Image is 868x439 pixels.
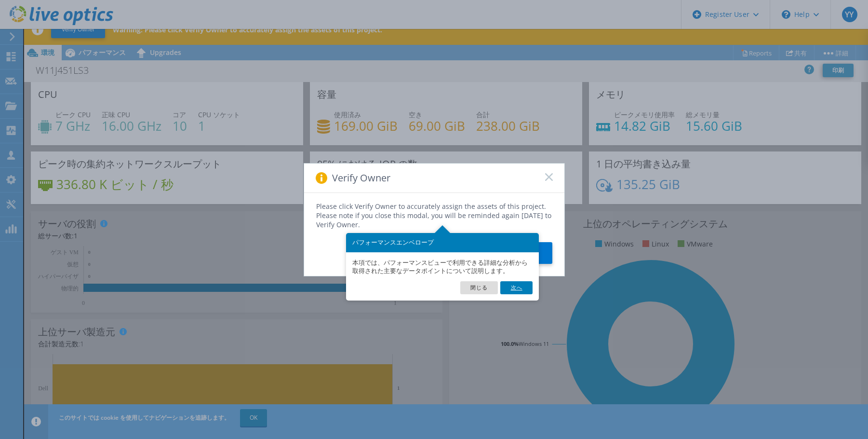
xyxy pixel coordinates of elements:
[352,239,533,246] h3: パフォーマンスエンベロープ
[316,202,551,229] span: Please click Verify Owner to accurately assign the assets of this project. Please note if you clo...
[460,281,498,294] a: 閉じる
[352,259,533,275] p: 本項では、パフォーマンスビューで利用できる詳細な分析から取得された主要なデータポイントについて説明します。
[332,171,390,184] span: Verify Owner
[500,281,532,294] a: 次へ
